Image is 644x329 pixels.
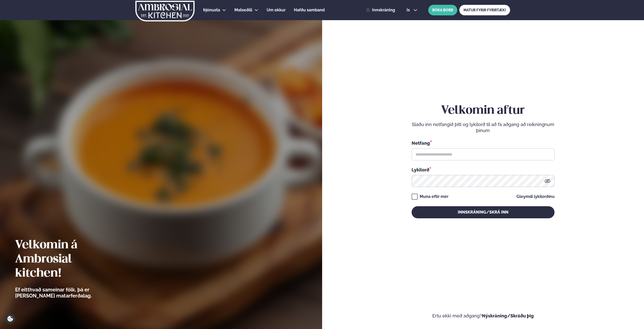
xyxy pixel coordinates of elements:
span: Þjónusta [203,8,220,12]
a: Um okkur [267,7,286,13]
a: Gleymdi lykilorðinu [516,195,555,199]
a: Matseðill [234,7,252,13]
p: Ef eitthvað sameinar fólk, þá er [PERSON_NAME] matarferðalag. [15,287,120,299]
h2: Velkomin aftur [412,104,555,118]
h2: Velkomin á Ambrosial kitchen! [15,238,120,281]
span: Um okkur [267,8,286,12]
div: Netfang [412,140,555,146]
span: Matseðill [234,8,252,12]
a: Þjónusta [203,7,220,13]
button: is [403,8,421,12]
button: BÓKA BORÐ [428,5,457,15]
p: Sláðu inn netfangið þitt og lykilorð til að fá aðgang að reikningnum þínum [412,122,555,134]
a: Nýskráning/Skráðu þig [482,313,534,318]
a: Cookie settings [5,314,15,324]
a: Innskráning [366,8,395,12]
a: MATUR FYRIR FYRIRTÆKI [459,5,510,15]
p: Ertu ekki með aðgang? [337,313,629,319]
span: is [407,8,411,12]
a: Hafðu samband [294,7,325,13]
span: Hafðu samband [294,8,325,12]
button: Innskráning/Skrá inn [412,206,555,218]
div: Lykilorð [412,166,555,173]
img: logo [135,1,195,21]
